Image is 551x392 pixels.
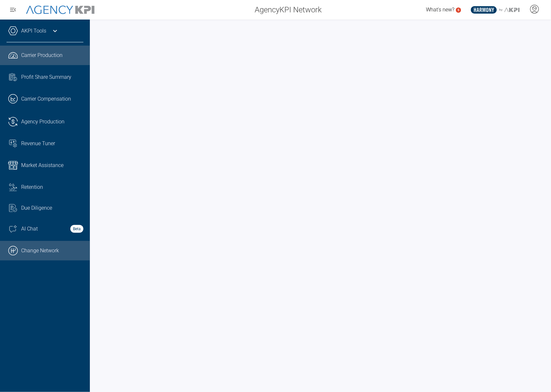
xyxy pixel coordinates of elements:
[21,95,71,103] span: Carrier Compensation
[255,4,322,16] span: AgencyKPI Network
[70,225,83,233] strong: Beta
[26,6,94,14] img: AgencyKPI
[21,73,71,81] span: Profit Share Summary
[426,7,454,13] span: What's new?
[21,204,52,212] span: Due Diligence
[456,7,461,13] a: 5
[21,140,55,147] span: Revenue Tuner
[21,183,83,191] div: Retention
[21,161,64,169] span: Market Assistance
[21,51,63,59] span: Carrier Production
[21,225,38,233] span: AI Chat
[21,27,46,35] a: AKPI Tools
[458,8,459,12] text: 5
